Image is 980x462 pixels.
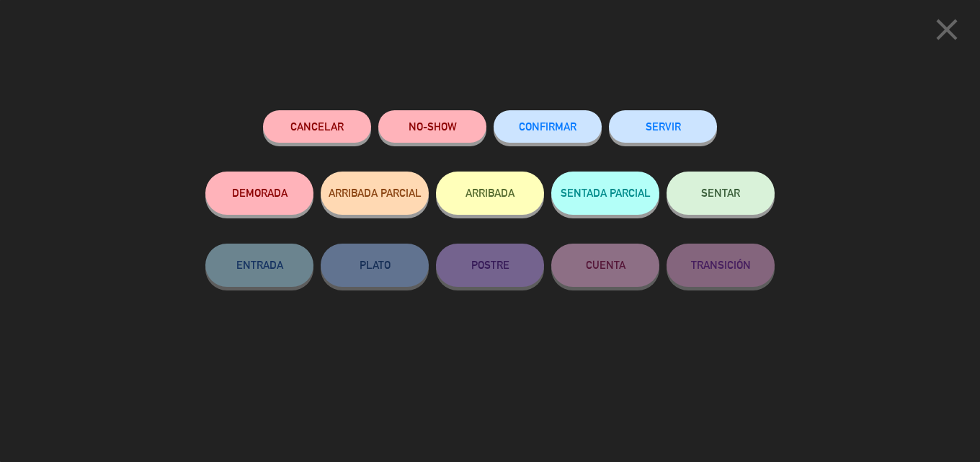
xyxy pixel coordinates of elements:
[436,244,544,287] button: POSTRE
[205,172,313,215] button: DEMORADA
[263,110,371,143] button: Cancelar
[609,110,717,143] button: SERVIR
[378,110,486,143] button: NO-SHOW
[667,172,775,215] button: SENTAR
[925,11,969,53] button: close
[551,244,659,287] button: CUENTA
[329,187,422,199] span: ARRIBADA PARCIAL
[436,172,544,215] button: ARRIBADA
[494,110,602,143] button: CONFIRMAR
[701,187,740,199] span: SENTAR
[551,172,659,215] button: SENTADA PARCIAL
[205,244,313,287] button: ENTRADA
[929,12,965,48] i: close
[519,120,576,133] span: CONFIRMAR
[321,172,429,215] button: ARRIBADA PARCIAL
[667,244,775,287] button: TRANSICIÓN
[321,244,429,287] button: PLATO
